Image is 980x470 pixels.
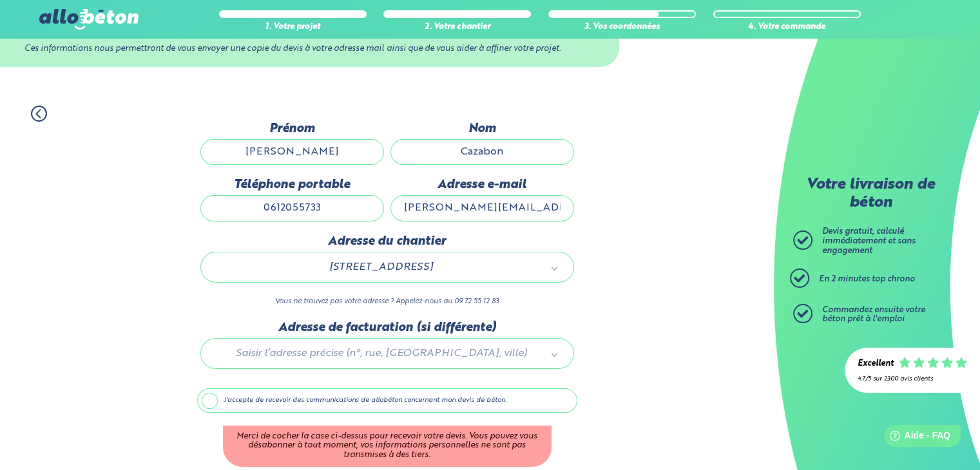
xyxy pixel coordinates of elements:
[214,259,561,276] a: [STREET_ADDRESS]
[200,234,574,249] label: Adresse du chantier
[713,23,861,32] div: 4. Votre commande
[200,139,384,165] input: Quel est votre prénom ?
[219,23,367,32] div: 1. Votre projet
[390,195,574,221] input: ex : contact@allobeton.fr
[822,227,916,254] span: Devis gratuit, calculé immédiatement et sans engagement
[383,23,531,32] div: 2. Votre chantier
[197,388,577,413] label: J'accepte de recevoir des communications de allobéton concernant mon devis de béton.
[200,195,384,221] input: ex : 0642930817
[796,176,945,212] p: Votre livraison de béton
[548,23,696,32] div: 3. Vos coordonnées
[390,178,574,192] label: Adresse e-mail
[390,139,574,165] input: Quel est votre nom de famille ?
[819,275,915,283] span: En 2 minutes top chrono
[200,296,574,308] p: Vous ne trouvez pas votre adresse ? Appelez-nous au 09 72 55 12 83
[858,375,967,382] div: 4.7/5 sur 2300 avis clients
[858,359,894,369] div: Excellent
[390,122,574,136] label: Nom
[39,9,139,30] img: allobéton
[223,426,552,467] div: Merci de cocher la case ci-dessus pour recevoir votre devis. Vous pouvez vous désabonner à tout m...
[822,306,925,324] span: Commandez ensuite votre béton prêt à l'emploi
[200,178,384,192] label: Téléphone portable
[865,420,966,456] iframe: Help widget launcher
[24,44,594,54] div: Ces informations nous permettront de vous envoyer une copie du devis à votre adresse mail ainsi q...
[219,259,544,276] span: [STREET_ADDRESS]
[200,122,384,136] label: Prénom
